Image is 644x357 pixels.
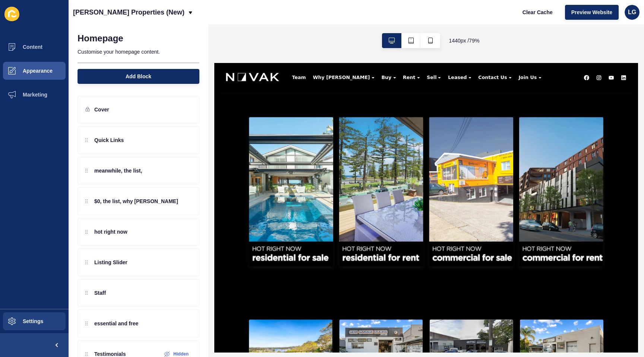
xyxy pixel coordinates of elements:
label: Hidden [173,351,189,357]
span: Sell [269,15,281,22]
p: hot right now [94,228,127,236]
a: linkedin [515,15,522,22]
a: Content card image [386,69,493,255]
button: Preview Website [565,5,619,20]
img: Content card image [272,69,379,258]
a: logo [15,2,82,35]
img: Content card image [386,69,493,258]
a: Content card image [44,69,151,255]
button: Add Block [78,69,199,84]
div: Sell [265,15,291,22]
div: Leased [291,15,330,22]
span: Preview Website [571,9,612,16]
img: Content card image [158,69,265,258]
a: youtube [499,15,506,22]
button: Clear Cache [516,5,559,20]
p: $0, the list, why [PERSON_NAME] [94,198,178,205]
span: Join Us [385,15,408,22]
div: Why [PERSON_NAME] [120,15,207,22]
a: instagram [484,15,490,22]
h1: Homepage [78,33,123,44]
p: Staff [94,289,106,297]
span: Leased [296,15,320,22]
p: essential and free [94,320,138,327]
div: Buy [207,15,234,22]
span: Contact Us [334,15,371,22]
span: 1440 px / 79 % [449,37,480,44]
img: Content card image [44,69,151,258]
div: Rent [234,15,265,22]
a: Content card image [158,69,265,255]
span: Buy [212,15,224,22]
p: [PERSON_NAME] Properties (New) [73,3,184,22]
img: logo [15,13,82,25]
a: facebook [468,15,475,22]
span: Rent [239,15,255,22]
span: Clear Cache [523,9,553,16]
div: Contact Us [330,15,381,22]
p: Customise your homepage content. [78,44,199,60]
span: Add Block [126,73,151,80]
a: Team [94,15,120,22]
span: Why [PERSON_NAME] [125,15,197,22]
p: Quick Links [94,136,124,144]
p: Listing Slider [94,259,127,266]
a: Content card image [272,69,379,255]
span: LG [628,9,636,16]
div: Join Us [381,15,414,22]
p: Cover [94,106,109,113]
p: meanwhile, the list, [94,167,142,174]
